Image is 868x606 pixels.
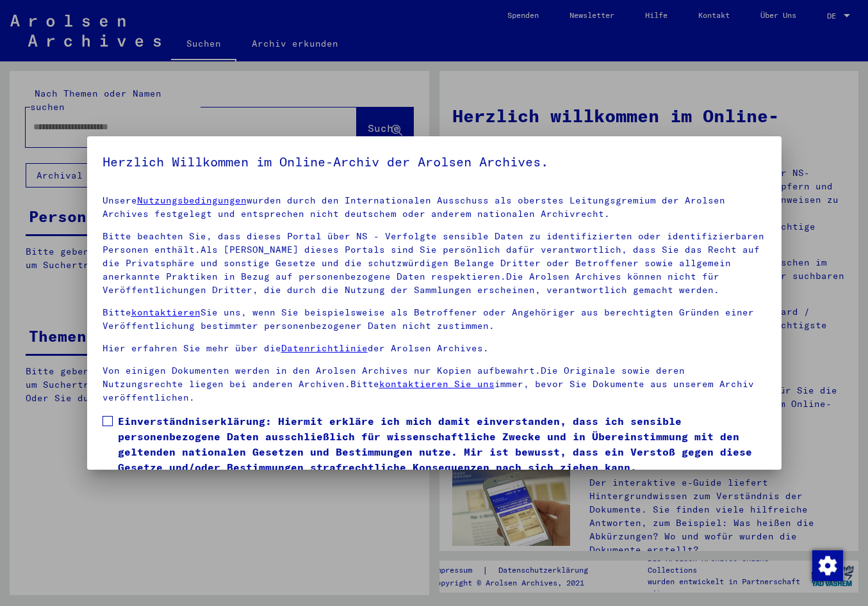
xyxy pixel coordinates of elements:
a: Nutzungsbedingungen [137,195,247,206]
span: Einverständniserklärung: Hiermit erkläre ich mich damit einverstanden, dass ich sensible personen... [118,413,766,475]
p: Unsere wurden durch den Internationalen Ausschuss als oberstes Leitungsgremium der Arolsen Archiv... [102,194,766,221]
p: Bitte Sie uns, wenn Sie beispielsweise als Betroffener oder Angehöriger aus berechtigten Gründen ... [102,306,766,333]
img: Zustimmung ändern [812,550,843,581]
p: Hier erfahren Sie mehr über die der Arolsen Archives. [102,342,766,355]
p: Bitte beachten Sie, dass dieses Portal über NS - Verfolgte sensible Daten zu identifizierten oder... [102,230,766,297]
a: Datenrichtlinie [281,342,368,354]
div: Zustimmung ändern [812,550,842,580]
h5: Herzlich Willkommen im Online-Archiv der Arolsen Archives. [102,152,766,172]
p: Von einigen Dokumenten werden in den Arolsen Archives nur Kopien aufbewahrt.Die Originale sowie d... [102,364,766,404]
a: kontaktieren Sie uns [379,378,495,390]
a: kontaktieren [131,307,201,318]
